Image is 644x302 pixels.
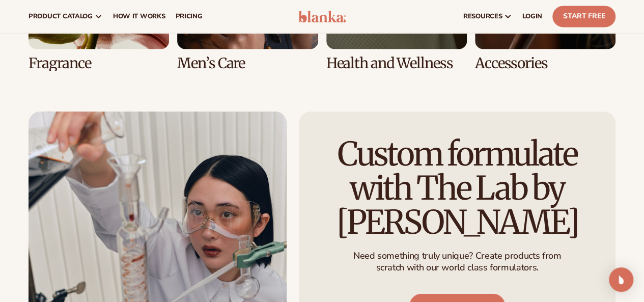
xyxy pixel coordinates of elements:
[298,10,346,22] img: logo
[552,6,615,27] a: Start Free
[353,261,561,273] p: scratch with our world class formulators.
[353,250,561,261] p: Need something truly unique? Create products from
[113,12,165,20] span: How It Works
[609,267,633,292] div: Open Intercom Messenger
[29,12,93,20] span: product catalog
[314,136,600,239] h2: Custom formulate with The Lab by [PERSON_NAME]
[175,12,202,20] span: pricing
[522,12,542,20] span: LOGIN
[463,12,502,20] span: resources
